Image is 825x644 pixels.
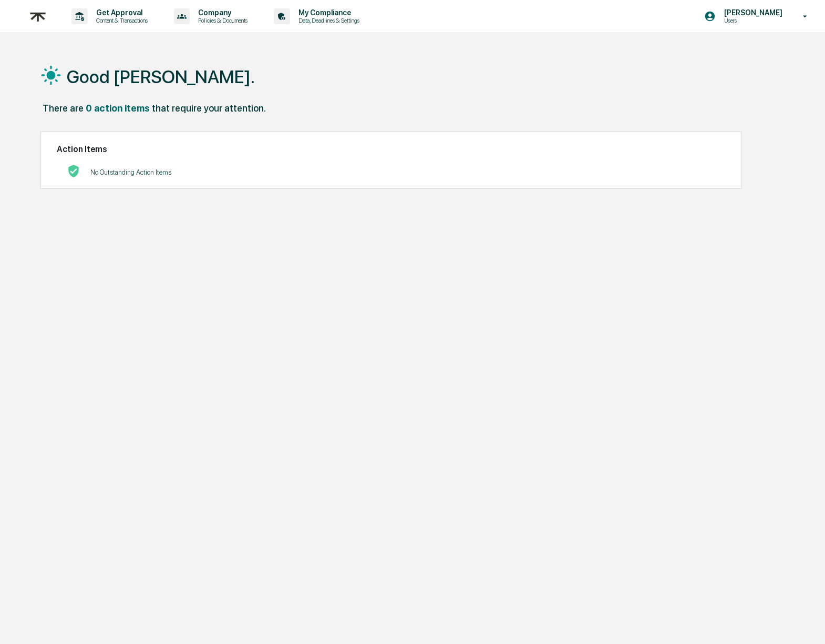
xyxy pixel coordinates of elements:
[290,8,365,17] p: My Compliance
[25,4,50,29] img: logo
[152,103,266,114] div: that require your attention.
[716,8,788,17] p: [PERSON_NAME]
[57,144,725,154] h2: Action Items
[43,103,84,114] div: There are
[290,17,365,24] p: Data, Deadlines & Settings
[190,8,253,17] p: Company
[67,66,255,87] h1: Good [PERSON_NAME].
[190,17,253,24] p: Policies & Documents
[88,17,153,24] p: Content & Transactions
[67,165,80,177] img: No Actions logo
[90,168,171,176] p: No Outstanding Action Items
[86,103,150,114] div: 0 action items
[88,8,153,17] p: Get Approval
[716,17,788,24] p: Users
